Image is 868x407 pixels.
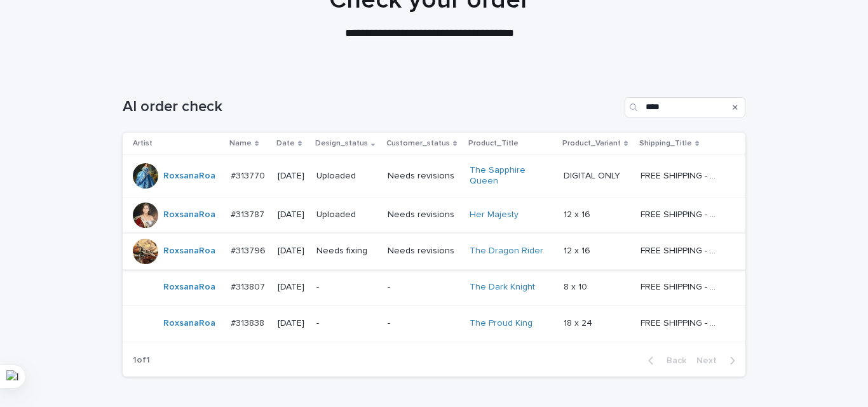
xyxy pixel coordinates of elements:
p: DIGITAL ONLY [564,168,623,182]
p: - [316,318,377,329]
p: Name [229,137,252,150]
input: Search [625,97,745,117]
p: - [388,282,459,293]
a: The Proud King [470,318,532,329]
p: FREE SHIPPING - preview in 1-2 business days, after your approval delivery will take 5-10 b.d. [641,243,722,257]
a: RoxsanaRoa [163,318,215,329]
p: Shipping_Title [639,137,692,150]
h1: AI order check [123,98,620,116]
p: FREE SHIPPING - preview in 1-2 business days, after your approval delivery will take 5-10 b.d. [641,279,722,293]
p: Uploaded [316,210,377,220]
p: 12 x 16 [564,243,593,257]
a: RoxsanaRoa [163,210,215,220]
p: Needs revisions [388,246,459,257]
tr: RoxsanaRoa #313796#313796 [DATE]Needs fixingNeeds revisionsThe Dragon Rider 12 x 1612 x 16 FREE S... [123,233,745,269]
p: [DATE] [278,210,306,220]
p: [DATE] [278,282,306,293]
button: Back [638,355,691,366]
p: Product_Title [468,137,519,150]
a: RoxsanaRoa [163,171,215,182]
p: #313807 [231,279,268,293]
p: 12 x 16 [564,207,593,220]
a: The Dark Knight [470,282,535,293]
a: The Sapphire Queen [470,165,549,187]
p: FREE SHIPPING - preview in 1-2 business days, after your approval delivery will take 5-10 b.d. [641,168,722,182]
p: #313770 [231,168,268,182]
a: RoxsanaRoa [163,246,215,257]
tr: RoxsanaRoa #313838#313838 [DATE]--The Proud King 18 x 2418 x 24 FREE SHIPPING - preview in 1-2 bu... [123,305,745,342]
p: Date [276,137,295,150]
p: 1 of 1 [123,345,160,376]
p: Product_Variant [562,137,621,150]
p: 8 x 10 [564,279,590,293]
p: Design_status [315,137,368,150]
a: The Dragon Rider [470,246,543,257]
p: [DATE] [278,246,306,257]
p: [DATE] [278,318,306,329]
p: FREE SHIPPING - preview in 1-2 business days, after your approval delivery will take 5-10 b.d. [641,316,722,329]
p: Customer_status [386,137,450,150]
p: 18 x 24 [564,316,595,329]
tr: RoxsanaRoa #313807#313807 [DATE]--The Dark Knight 8 x 108 x 10 FREE SHIPPING - preview in 1-2 bus... [123,269,745,305]
p: [DATE] [278,171,306,182]
p: Needs revisions [388,210,459,220]
span: Next [696,356,724,365]
tr: RoxsanaRoa #313770#313770 [DATE]UploadedNeeds revisionsThe Sapphire Queen DIGITAL ONLYDIGITAL ONL... [123,155,745,197]
p: Artist [133,137,153,150]
p: #313796 [231,243,268,257]
a: Her Majesty [470,210,519,220]
p: Uploaded [316,171,377,182]
p: FREE SHIPPING - preview in 1-2 business days, after your approval delivery will take 5-10 b.d. [641,207,722,220]
p: - [388,318,459,329]
a: RoxsanaRoa [163,282,215,293]
span: Back [659,356,686,365]
p: Needs revisions [388,171,459,182]
p: #313838 [231,316,267,329]
tr: RoxsanaRoa #313787#313787 [DATE]UploadedNeeds revisionsHer Majesty 12 x 1612 x 16 FREE SHIPPING -... [123,197,745,233]
p: #313787 [231,207,267,220]
p: - [316,282,377,293]
button: Next [691,355,745,366]
p: Needs fixing [316,246,377,257]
